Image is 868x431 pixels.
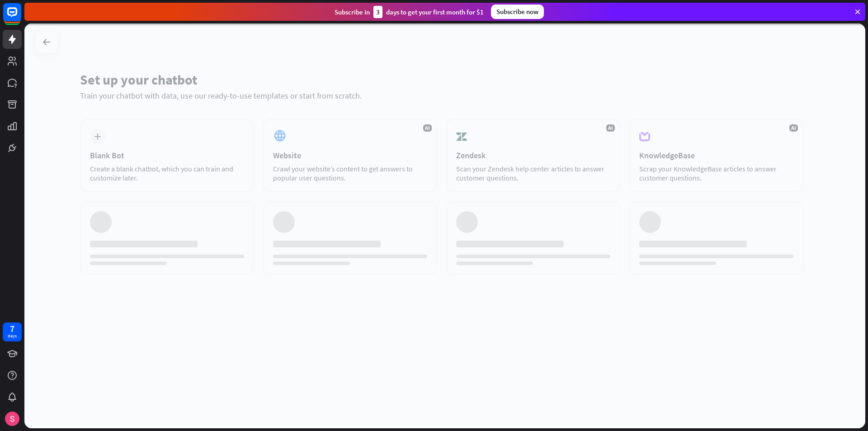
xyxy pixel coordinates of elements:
[10,325,14,333] div: 7
[373,6,382,18] div: 3
[3,322,22,341] a: 7 days
[335,6,484,18] div: Subscribe in days to get your first month for $1
[491,5,544,19] div: Subscribe now
[8,333,17,339] div: days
